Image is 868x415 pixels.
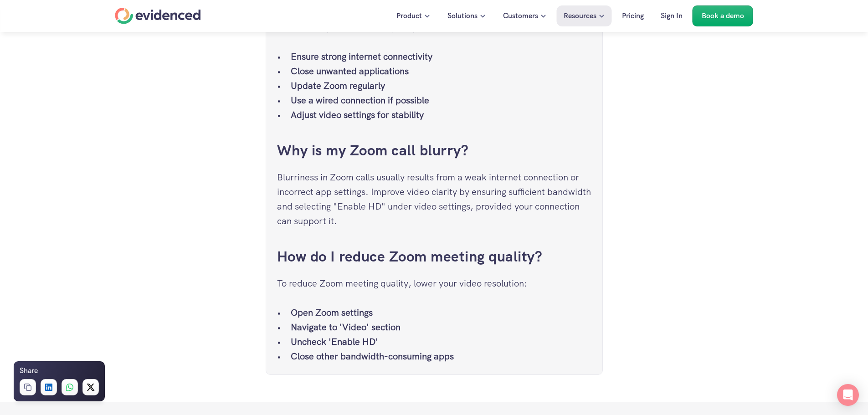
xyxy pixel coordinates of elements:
[693,5,753,26] a: Book a demo
[654,5,689,26] a: Sign In
[277,170,591,228] p: Blurriness in Zoom calls usually results from a weak internet connection or incorrect app setting...
[277,247,543,266] a: How do I reduce Zoom meeting quality?
[447,10,478,22] p: Solutions
[564,10,596,22] p: Resources
[291,80,385,92] strong: Update Zoom regularly
[291,321,401,333] strong: Navigate to 'Video' section
[615,5,651,26] a: Pricing
[277,276,591,291] p: To reduce Zoom meeting quality, lower your video resolution:
[291,109,424,121] strong: Adjust video settings for stability
[291,307,373,318] strong: Open Zoom settings
[291,350,454,362] strong: Close other bandwidth-consuming apps
[277,141,469,160] a: Why is my Zoom call blurry?
[503,10,538,22] p: Customers
[661,10,683,22] p: Sign In
[115,8,201,24] a: Home
[702,10,744,22] p: Book a demo
[291,94,429,106] strong: Use a wired connection if possible
[291,336,378,348] strong: Uncheck 'Enable HD'
[20,365,38,377] h6: Share
[291,65,409,77] strong: Close unwanted applications
[622,10,644,22] p: Pricing
[396,10,422,22] p: Product
[837,384,859,406] div: Open Intercom Messenger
